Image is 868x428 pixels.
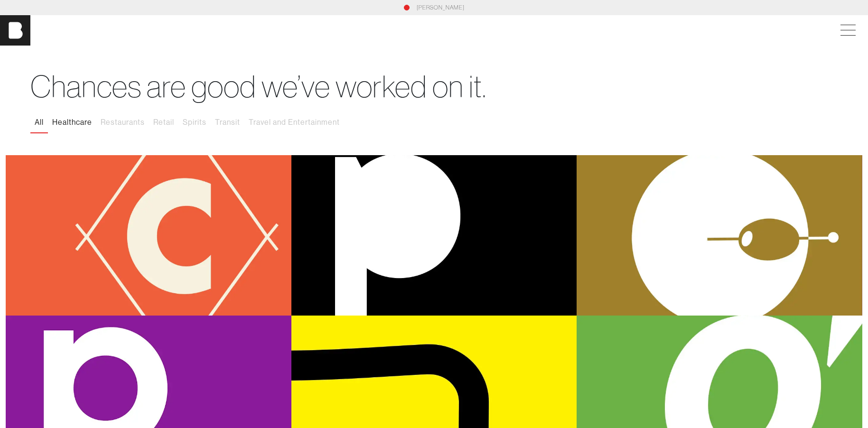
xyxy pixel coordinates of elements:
[211,112,244,132] button: Transit
[178,112,211,132] button: Spirits
[96,112,149,132] button: Restaurants
[149,112,178,132] button: Retail
[244,112,344,132] button: Travel and Entertainment
[30,68,838,105] h1: Chances are good we’ve worked on it.
[48,112,96,132] button: Healthcare
[30,112,48,132] button: All
[417,3,465,12] a: [PERSON_NAME]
